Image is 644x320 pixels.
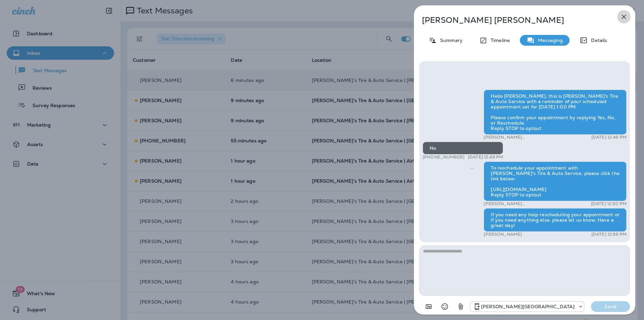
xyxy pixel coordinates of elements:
p: Details [588,38,607,43]
button: Add in a premade template [422,300,435,313]
p: [DATE] 12:56 PM [591,232,627,237]
p: Timeline [487,38,510,43]
span: Sent [470,165,474,171]
p: [PHONE_NUMBER] [423,154,465,160]
p: [PERSON_NAME][GEOGRAPHIC_DATA] [484,201,569,207]
div: If you need any help rescheduling your appointment or if you need anything else, please let us kn... [484,208,627,232]
div: +1 (225) 283-1365 [470,303,584,311]
p: Summary [437,38,463,43]
p: [PERSON_NAME][GEOGRAPHIC_DATA] [484,135,569,140]
p: [PERSON_NAME] [PERSON_NAME] [422,15,605,25]
p: [PERSON_NAME] [484,232,522,237]
button: Select an emoji [438,300,451,313]
p: [PERSON_NAME][GEOGRAPHIC_DATA] [481,304,575,309]
div: Hello [PERSON_NAME], this is [PERSON_NAME]'s Tire & Auto Service with a reminder of your schedule... [484,90,627,135]
p: [DATE] 12:46 PM [591,135,627,140]
p: [DATE] 12:49 PM [468,154,503,160]
div: To reschedule your appointment with [PERSON_NAME]'s Tire & Auto Service, please click the link be... [484,162,627,201]
div: No [423,142,503,154]
p: Messaging [535,38,563,43]
p: [DATE] 12:50 PM [591,201,627,207]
